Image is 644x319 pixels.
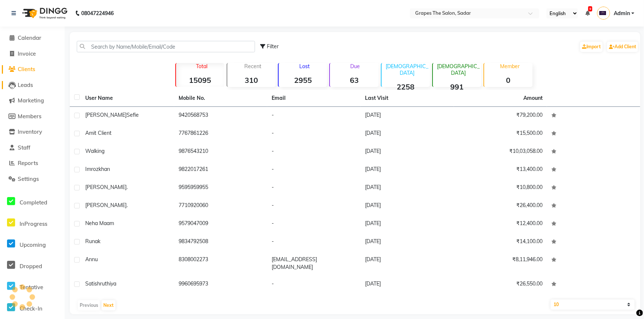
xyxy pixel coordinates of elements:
[174,233,268,251] td: 9834792508
[454,233,547,251] td: ₹14,100.00
[18,144,30,151] span: Staff
[18,81,33,88] span: Leads
[20,263,42,270] span: Dropped
[361,179,454,197] td: [DATE]
[85,166,99,172] span: imroz
[361,107,454,125] td: [DATE]
[385,63,430,76] p: [DEMOGRAPHIC_DATA]
[267,125,361,143] td: -
[454,125,547,143] td: ₹15,500.00
[174,143,268,161] td: 9876543210
[454,215,547,233] td: ₹12,400.00
[85,112,127,118] span: [PERSON_NAME]
[81,3,114,24] b: 08047224946
[607,42,638,52] a: Add Client
[174,90,268,107] th: Mobile No.
[267,43,279,50] span: Filter
[436,63,481,76] p: [DEMOGRAPHIC_DATA]
[585,10,590,17] a: 9
[18,66,35,73] span: Clients
[267,215,361,233] td: -
[19,3,69,24] img: logo
[18,159,38,166] span: Reports
[174,276,268,294] td: 9960695973
[382,82,430,91] strong: 2258
[361,215,454,233] td: [DATE]
[18,34,41,41] span: Calendar
[85,184,127,190] span: [PERSON_NAME]
[127,112,139,118] span: Sefie
[267,179,361,197] td: -
[331,63,378,70] p: Due
[174,251,268,276] td: 8308002273
[361,125,454,143] td: [DATE]
[267,233,361,251] td: -
[85,220,114,227] span: neha maam
[433,82,481,91] strong: 991
[330,76,378,85] strong: 63
[85,148,104,154] span: walking
[454,161,547,179] td: ₹13,400.00
[81,90,174,107] th: User Name
[454,276,547,294] td: ₹26,550.00
[127,184,128,190] span: .
[454,251,547,276] td: ₹8,11,946.00
[597,7,610,20] img: Admin
[2,34,63,42] a: Calendar
[20,241,46,248] span: Upcoming
[20,199,47,206] span: Completed
[174,107,268,125] td: 9420568753
[267,276,361,294] td: -
[174,197,268,215] td: 7710920060
[267,90,361,107] th: Email
[361,161,454,179] td: [DATE]
[361,276,454,294] td: [DATE]
[227,76,276,85] strong: 310
[267,251,361,276] td: [EMAIL_ADDRESS][DOMAIN_NAME]
[85,280,100,287] span: satish
[282,63,327,70] p: Lost
[174,161,268,179] td: 9822017261
[361,90,454,107] th: Last Visit
[179,63,224,70] p: Total
[18,128,42,135] span: Inventory
[2,97,63,105] a: Marketing
[174,215,268,233] td: 9579047009
[484,76,533,85] strong: 0
[101,300,116,311] button: Next
[85,238,100,245] span: runak
[85,130,111,136] span: amit client
[18,97,44,104] span: Marketing
[267,143,361,161] td: -
[2,112,63,121] a: Members
[267,197,361,215] td: -
[20,284,43,291] span: Tentative
[176,76,224,85] strong: 15095
[2,144,63,152] a: Staff
[361,251,454,276] td: [DATE]
[2,65,63,74] a: Clients
[361,233,454,251] td: [DATE]
[2,81,63,90] a: Leads
[487,63,533,70] p: Member
[99,166,110,172] span: khan
[454,197,547,215] td: ₹26,400.00
[588,6,592,11] span: 9
[279,76,327,85] strong: 2955
[127,202,128,208] span: .
[20,220,47,227] span: InProgress
[77,41,255,52] input: Search by Name/Mobile/Email/Code
[267,161,361,179] td: -
[18,50,36,57] span: Invoice
[519,90,547,106] th: Amount
[100,280,116,287] span: ruthiya
[18,113,41,120] span: Members
[2,50,63,58] a: Invoice
[85,256,98,263] span: annu
[580,42,603,52] a: Import
[361,143,454,161] td: [DATE]
[2,128,63,136] a: Inventory
[18,175,39,182] span: Settings
[614,10,630,17] span: Admin
[174,125,268,143] td: 7767861226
